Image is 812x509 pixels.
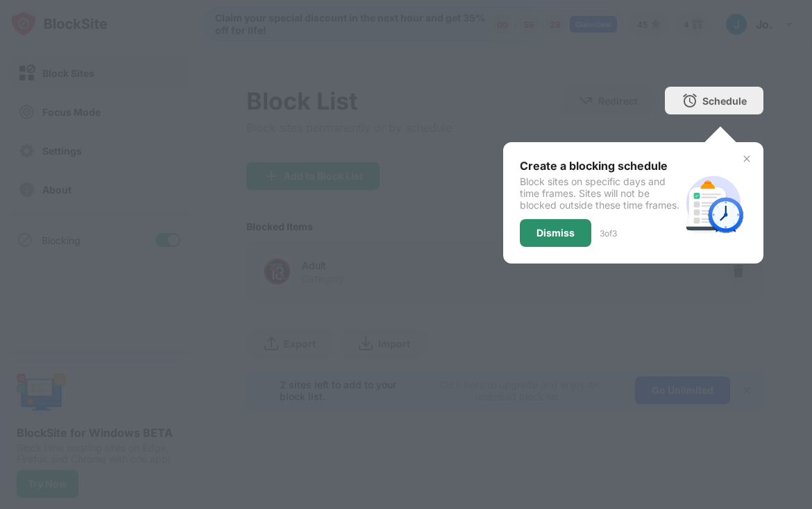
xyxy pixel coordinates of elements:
[520,159,680,173] div: Create a blocking schedule
[680,170,747,236] img: schedule.svg
[520,175,680,211] div: Block sites on specific days and time frames. Sites will not be blocked outside these time frames.
[536,227,575,239] div: Dismiss
[600,228,617,239] div: 3 of 3
[741,153,752,164] img: x-button.svg
[702,95,747,107] div: Schedule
